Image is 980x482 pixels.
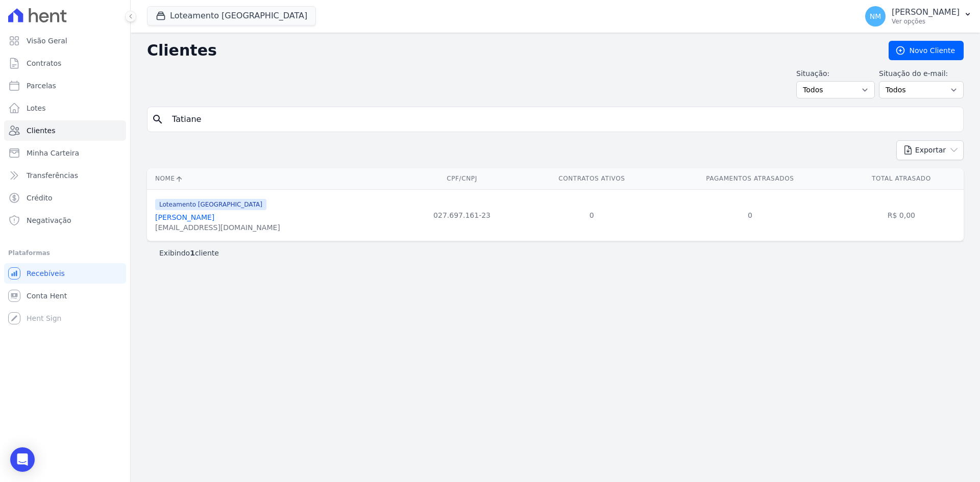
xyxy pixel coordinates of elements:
div: Plataformas [8,247,122,259]
span: Negativação [27,215,71,225]
th: Pagamentos Atrasados [661,168,839,189]
a: Lotes [4,98,126,118]
span: Lotes [27,103,46,113]
h2: Clientes [147,41,872,60]
a: Parcelas [4,75,126,96]
a: Crédito [4,188,126,208]
span: Visão Geral [27,36,67,46]
span: NM [870,13,881,20]
th: Nome [147,168,401,189]
div: Open Intercom Messenger [10,447,35,472]
a: Visão Geral [4,31,126,51]
span: Clientes [27,125,55,136]
label: Situação do e-mail: [879,68,964,79]
input: Buscar por nome, CPF ou e-mail [166,109,959,130]
button: Loteamento [GEOGRAPHIC_DATA] [147,6,316,26]
th: Contratos Ativos [523,168,661,189]
span: Crédito [27,193,53,203]
span: Contratos [27,58,61,68]
a: Recebíveis [4,263,126,284]
td: 0 [661,189,839,241]
button: NM [PERSON_NAME] Ver opções [857,2,980,31]
th: Total Atrasado [839,168,964,189]
a: Conta Hent [4,286,126,306]
b: 1 [190,249,195,257]
span: Minha Carteira [27,148,79,158]
td: R$ 0,00 [839,189,964,241]
a: Minha Carteira [4,143,126,163]
a: Transferências [4,165,126,186]
span: Loteamento [GEOGRAPHIC_DATA] [155,199,266,210]
a: Contratos [4,53,126,73]
a: Novo Cliente [889,41,964,60]
i: search [152,113,164,125]
p: Exibindo cliente [159,248,219,258]
td: 0 [523,189,661,241]
td: 027.697.161-23 [401,189,522,241]
p: [PERSON_NAME] [892,7,960,17]
button: Exportar [896,140,964,160]
span: Recebíveis [27,268,65,278]
a: Clientes [4,120,126,141]
span: Transferências [27,170,78,181]
p: Ver opções [892,17,960,26]
label: Situação: [796,68,875,79]
th: CPF/CNPJ [401,168,522,189]
span: Parcelas [27,81,56,91]
a: Negativação [4,210,126,231]
span: Conta Hent [27,291,67,301]
div: [EMAIL_ADDRESS][DOMAIN_NAME] [155,222,280,233]
a: [PERSON_NAME] [155,213,214,221]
